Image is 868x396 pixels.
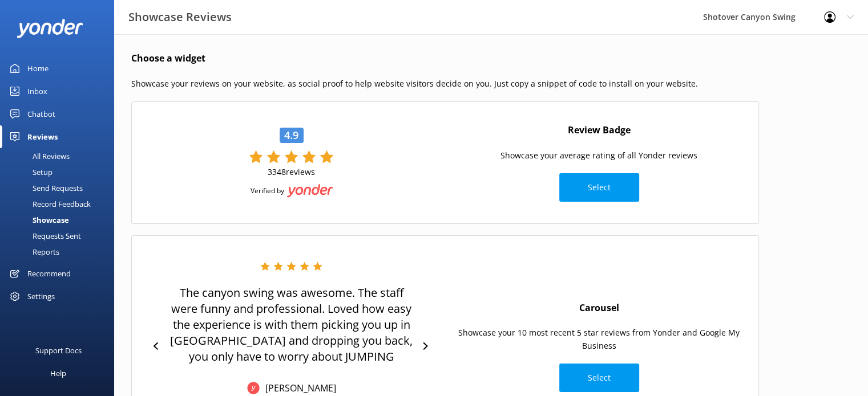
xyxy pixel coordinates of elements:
[17,19,83,38] img: yonder-white-logo.png
[27,80,47,103] div: Inbox
[131,51,759,66] h4: Choose a widget
[568,123,631,138] h4: Review Badge
[260,382,336,394] p: [PERSON_NAME]
[7,212,69,228] div: Showcase
[247,382,260,394] img: Yonder
[131,77,759,90] p: Showcase your reviews on your website, as social proof to help website visitors decide on you. Ju...
[27,262,71,285] div: Recommend
[559,364,639,392] button: Select
[500,149,697,162] p: Showcase your average rating of all Yonder reviews
[27,285,55,308] div: Settings
[7,196,114,212] a: Record Feedback
[50,362,66,385] div: Help
[7,228,81,244] div: Requests Sent
[284,128,298,142] p: 4.9
[7,196,91,212] div: Record Feedback
[579,301,619,316] h4: Carousel
[27,103,55,125] div: Chatbot
[35,339,82,362] div: Support Docs
[287,184,333,198] img: Yonder
[7,244,114,260] a: Reports
[268,166,315,177] p: 3348 reviews
[7,164,114,180] a: Setup
[7,148,114,164] a: All Reviews
[128,8,232,26] h3: Showcase Reviews
[165,285,417,365] p: The canyon swing was awesome. The staff were funny and professional. Loved how easy the experienc...
[7,180,83,196] div: Send Requests
[27,57,49,80] div: Home
[7,180,114,196] a: Send Requests
[7,244,59,260] div: Reports
[559,173,639,202] button: Select
[7,164,53,180] div: Setup
[7,228,114,244] a: Requests Sent
[7,212,114,228] a: Showcase
[7,148,70,164] div: All Reviews
[451,326,747,352] p: Showcase your 10 most recent 5 star reviews from Yonder and Google My Business
[251,186,284,195] p: Verified by
[27,125,58,148] div: Reviews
